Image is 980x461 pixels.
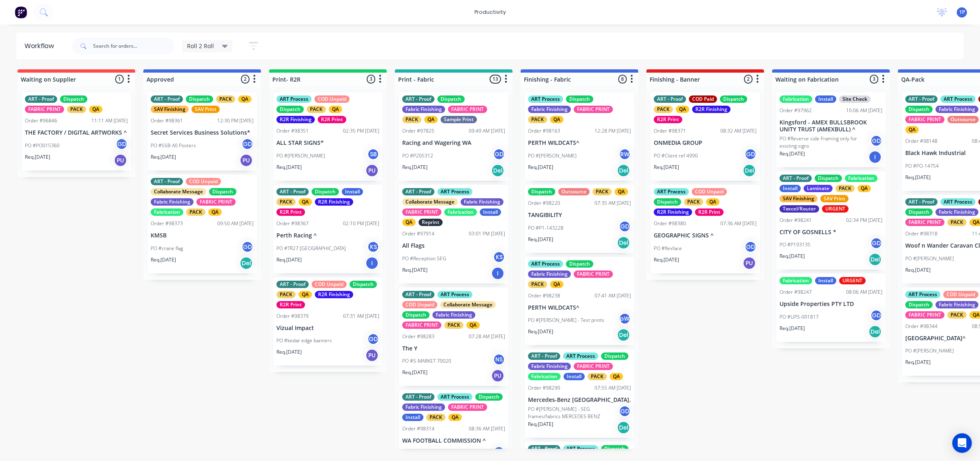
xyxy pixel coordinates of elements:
[276,291,296,298] div: PACK
[776,92,886,167] div: FabricationInstallSite CheckOrder #9796210:06 AM [DATE]Kingsford - AMEX BULLSBROOK UNITY TRUST (A...
[402,140,505,146] p: Racing and Wagering WA
[617,164,630,177] div: Del
[22,92,131,171] div: ART - ProofDispatchFABRIC PRINTPACKQAOrder #9684611:11 AM [DATE]THE FACTORY / DIGITAL ARTWORKS ^P...
[241,241,254,253] div: GD
[550,116,563,123] div: QA
[654,256,679,264] p: Req. [DATE]
[905,162,939,170] p: PO #PO-14754
[273,185,383,273] div: ART - ProofDispatchInstallPACKQAR2R FinishingR2R PrintOrder #9836702:10 PM [DATE]Perth Racing ^PO...
[780,135,870,150] p: PO #Reverse side Framing only for existing signs
[402,208,441,216] div: FABRIC PRINT
[314,95,350,103] div: COD Unpaid
[835,185,855,192] div: PACK
[959,9,965,16] span: 1P
[650,185,760,273] div: ART ProcessCOD UnpaidDispatchPACKQAR2R FinishingR2R PrintOrder #9838007:36 AM [DATE]GEOGRAPHIC SI...
[780,253,805,260] p: Req. [DATE]
[528,270,571,278] div: Fabric Finishing
[905,219,944,226] div: FABRIC PRINT
[25,153,50,161] p: Req. [DATE]
[276,256,302,264] p: Req. [DATE]
[720,95,747,103] div: Dispatch
[525,349,634,438] div: ART - ProofART ProcessDispatchFabric FinishingFABRIC PRINTFabricationInstallPACKQAOrder #9829007:...
[563,373,585,380] div: Install
[654,140,757,146] p: ONMEDIA GROUP
[493,148,505,160] div: GD
[528,384,560,392] div: Order #98290
[466,321,480,329] div: QA
[402,345,505,352] p: The Y
[595,292,631,299] div: 07:41 AM [DATE]
[525,257,634,346] div: ART ProcessDispatchFabric FinishingFABRIC PRINTPACKQAOrder #9823807:41 AM [DATE]PERTH WILDCATS^PO...
[684,198,703,206] div: PACK
[905,291,940,298] div: ART Process
[343,313,379,320] div: 07:31 AM [DATE]
[216,95,235,103] div: PACK
[689,95,717,103] div: COD Paid
[815,95,836,103] div: Install
[399,185,508,284] div: ART - ProofART ProcessCollaborate MessageFabric FinishingFABRIC PRINTFabricationInstallQAReprintO...
[89,106,102,113] div: QA
[743,257,756,270] div: PU
[469,333,505,340] div: 07:28 AM [DATE]
[780,95,812,103] div: Fabrication
[91,117,128,124] div: 11:11 AM [DATE]
[592,188,612,195] div: PACK
[947,116,979,123] div: Outsource
[217,117,254,124] div: 12:30 PM [DATE]
[617,236,630,249] div: Del
[186,178,221,185] div: COD Unpaid
[402,321,441,329] div: FABRIC PRINT
[905,126,919,133] div: QA
[402,266,428,274] p: Req. [DATE]
[528,373,561,380] div: Fabrication
[905,347,954,355] p: PO #[PERSON_NAME]
[402,188,434,195] div: ART - Proof
[437,291,472,298] div: ART Process
[574,363,613,370] div: FABRIC PRINT
[528,292,560,299] div: Order #98238
[444,321,463,329] div: PACK
[151,188,206,195] div: Collaborate Message
[528,199,560,207] div: Order #98220
[528,127,560,135] div: Order #98163
[846,107,882,114] div: 10:06 AM [DATE]
[402,219,416,226] div: QA
[151,129,254,136] p: Secret Services Business Solutions*
[692,188,727,195] div: COD Unpaid
[151,220,183,227] div: Order #98373
[461,198,503,206] div: Fabric Finishing
[276,140,379,146] p: ALL STAR SIGNS*
[493,353,505,366] div: NS
[469,127,505,135] div: 09:49 AM [DATE]
[240,154,253,167] div: PU
[480,208,501,216] div: Install
[692,106,731,113] div: R2R Finishing
[151,153,176,161] p: Req. [DATE]
[654,106,673,113] div: PACK
[780,277,812,284] div: Fabrication
[528,236,553,243] p: Req. [DATE]
[402,95,434,103] div: ART - Proof
[240,257,253,270] div: Del
[619,313,631,325] div: pW
[528,363,571,370] div: Fabric Finishing
[276,220,309,227] div: Order #98367
[617,328,630,341] div: Del
[60,95,87,103] div: Dispatch
[870,135,882,147] div: GD
[402,198,458,206] div: Collaborate Message
[528,328,553,335] p: Req. [DATE]
[601,352,628,360] div: Dispatch
[780,229,882,236] p: CITY OF GOSNELLS *
[905,311,944,319] div: FABRIC PRINT
[869,325,882,338] div: Del
[846,288,882,296] div: 08:06 AM [DATE]
[615,188,628,195] div: QA
[151,245,183,252] p: PO #crane flag
[905,255,954,262] p: PO #[PERSON_NAME]
[151,142,196,149] p: PO #SSB A0 Posters
[402,230,434,237] div: Order #97914
[595,199,631,207] div: 07:35 AM [DATE]
[491,164,504,177] div: Del
[365,164,379,177] div: PU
